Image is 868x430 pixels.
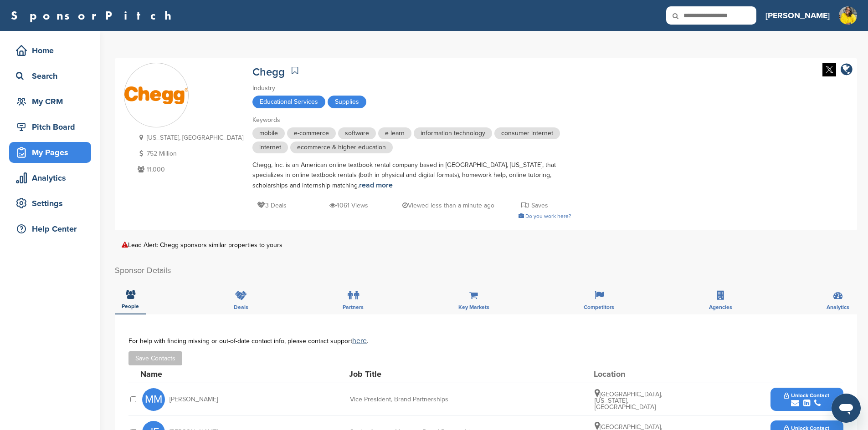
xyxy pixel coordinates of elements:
[595,390,662,411] span: [GEOGRAPHIC_DATA], [US_STATE], [GEOGRAPHIC_DATA]
[9,91,91,112] a: My CRM
[135,132,243,143] p: [US_STATE], [GEOGRAPHIC_DATA]
[827,304,849,310] span: Analytics
[14,195,91,212] div: Settings
[9,218,91,239] a: Help Center
[349,370,486,378] div: Job Title
[9,66,91,86] a: Search
[14,144,91,161] div: My Pages
[765,5,830,25] a: [PERSON_NAME]
[257,200,287,211] p: 3 Deals
[784,392,829,399] span: Unlock Contact
[359,181,393,190] a: read more
[9,167,91,188] a: Analytics
[140,370,241,378] div: Name
[494,127,560,139] span: consumer internet
[765,9,830,22] h3: [PERSON_NAME]
[14,119,91,135] div: Pitch Board
[252,83,571,93] div: Industry
[832,394,861,423] iframe: Button to launch messaging window
[252,96,325,108] span: Educational Services
[594,370,662,378] div: Location
[252,142,288,153] span: internet
[252,127,285,139] span: mobile
[14,170,91,186] div: Analytics
[135,164,243,175] p: 11,000
[584,304,614,310] span: Competitors
[9,116,91,137] a: Pitch Board
[519,213,571,219] a: Do you work here?
[458,304,489,310] span: Key Markets
[822,63,836,76] img: Twitter white
[414,127,492,139] span: information technology
[841,63,853,78] a: company link
[290,142,393,153] span: ecommerce & higher education
[169,396,218,403] span: [PERSON_NAME]
[142,388,165,411] span: MM
[252,115,571,125] div: Keywords
[378,127,411,139] span: e learn
[329,200,368,211] p: 4061 Views
[9,40,91,61] a: Home
[773,386,840,413] button: Unlock Contact
[122,242,850,248] div: Lead Alert: Chegg sponsors similar properties to yours
[287,127,336,139] span: e-commerce
[521,200,548,211] p: 3 Saves
[352,336,367,345] a: here
[11,10,177,21] a: SponsorPitch
[135,148,243,159] p: 752 Million
[14,93,91,110] div: My CRM
[9,142,91,163] a: My Pages
[122,304,139,309] span: People
[9,193,91,214] a: Settings
[252,160,571,191] div: Chegg, Inc. is an American online textbook rental company based in [GEOGRAPHIC_DATA], [US_STATE],...
[350,396,487,403] div: Vice President, Brand Partnerships
[338,127,376,139] span: software
[343,304,364,310] span: Partners
[128,337,843,344] div: For help with finding missing or out-of-date contact info, please contact support .
[402,200,494,211] p: Viewed less than a minute ago
[839,6,857,25] img: Untitled design (1)
[234,304,248,310] span: Deals
[328,96,366,108] span: Supplies
[115,264,857,277] h2: Sponsor Details
[14,42,91,59] div: Home
[525,213,571,219] span: Do you work here?
[14,68,91,84] div: Search
[14,221,91,237] div: Help Center
[252,66,285,79] a: Chegg
[124,86,188,104] img: Sponsorpitch & Chegg
[128,351,182,365] button: Save Contacts
[709,304,732,310] span: Agencies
